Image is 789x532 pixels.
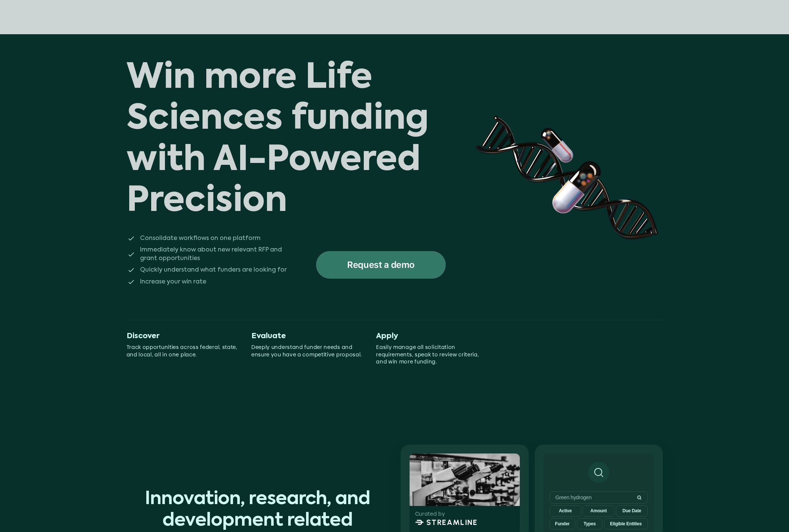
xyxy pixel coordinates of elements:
[127,332,239,341] p: Discover
[127,344,239,358] p: Track opportunities across federal, state, and local, all in one place.
[583,521,596,526] p: Types
[580,11,615,24] a: Trust Center
[551,13,572,20] p: Product
[556,494,634,501] p: Green hydrogen
[251,344,364,358] p: Deeply understand funder needs and ensure you have a competitive proposal.
[376,332,489,341] p: Apply
[623,508,641,513] p: Due Date
[376,344,489,366] p: Easily manage all solicitation requirements, speak to review criteria, and win more funding.
[610,521,642,526] p: Eligible Entities
[415,510,533,518] p: Curated by
[580,13,615,20] p: Trust Center
[140,234,293,243] p: Consolidate workflows on one platform
[555,521,570,526] p: Funder
[624,13,651,20] p: Resources
[660,13,678,20] p: Pricing
[426,518,478,527] p: STREAMLINE
[251,332,364,341] p: Evaluate
[591,508,607,513] p: Amount
[624,11,651,24] a: Resources
[127,58,195,99] p: Win
[140,266,293,274] p: Quickly understand what funders are looking for
[660,11,678,24] a: Pricing
[140,246,293,263] p: Immediately know about new relevant RFP and grant opportunities
[140,278,293,286] p: Increase your win rate
[123,13,174,22] p: STREAMLINE
[559,508,572,513] p: Active
[112,13,174,22] a: STREAMLINE
[347,260,414,270] p: Request a demo
[519,13,545,20] p: Industries
[316,251,446,279] a: Request a demo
